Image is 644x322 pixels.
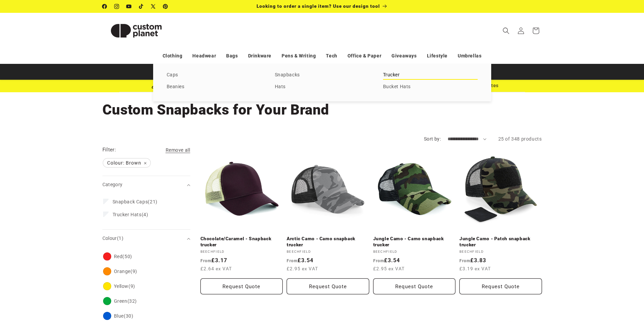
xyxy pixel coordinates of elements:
span: (4) [113,212,148,218]
a: Office & Paper [348,50,381,62]
span: (1) [117,236,123,241]
a: Custom Planet [100,13,172,48]
button: Request Quote [459,278,542,294]
img: Custom Planet [102,16,170,46]
a: Bucket Hats [383,82,478,92]
a: Headwear [192,50,216,62]
iframe: Chat Widget [531,249,644,322]
a: Tech [326,50,337,62]
label: Sort by: [424,136,441,142]
a: Colour: Brown [102,158,151,167]
a: Jungle Camo - Patch snapback trucker [459,236,542,248]
a: Pens & Writing [282,50,316,62]
summary: Search [499,23,514,38]
a: Trucker [383,71,478,80]
a: Lifestyle [427,50,448,62]
span: Trucker Hats [113,212,142,217]
button: Request Quote [287,278,369,294]
span: 25 of 348 products [498,136,542,142]
a: Hats [275,82,369,92]
a: Remove all [166,146,190,154]
a: Beanies [167,82,261,92]
button: Request Quote [200,278,283,294]
a: Clothing [163,50,183,62]
a: Umbrellas [458,50,481,62]
a: Caps [167,71,261,80]
summary: Category (0 selected) [102,176,190,193]
a: Snapbacks [275,71,369,80]
span: Category [102,182,123,187]
a: Chocolate/Caramel - Snapback trucker [200,236,283,248]
summary: Colour (1 selected) [102,230,190,247]
span: Looking to order a single item? Use our design tool [257,3,380,9]
a: Drinkware [248,50,271,62]
span: Colour: Brown [103,158,150,167]
span: (21) [113,199,158,205]
a: Jungle Camo - Camo snapback trucker [373,236,456,248]
a: Giveaways [391,50,416,62]
h1: Custom Snapbacks for Your Brand [102,101,542,119]
span: Snapback Caps [113,199,148,204]
button: Request Quote [373,278,456,294]
span: Remove all [166,147,190,153]
span: Colour [102,236,124,241]
a: Bags [226,50,238,62]
h2: Filter: [102,146,116,154]
a: Arctic Camo - Camo snapback trucker [287,236,369,248]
